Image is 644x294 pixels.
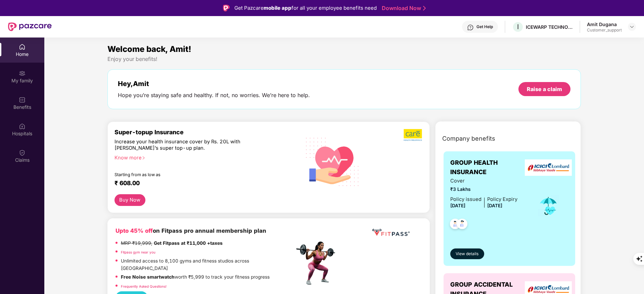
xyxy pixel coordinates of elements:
[19,123,26,130] img: svg+xml;base64,PHN2ZyBpZD0iSG9zcGl0YWxzIiB4bWxucz0iaHR0cDovL3d3dy53My5vcmcvMjAwMC9zdmciIHdpZHRoPS...
[629,24,635,29] img: svg+xml;base64,PHN2ZyBpZD0iRHJvcGRvd24tMzJ4MzIiIHhtbG5zPSJodHRwOi8vd3d3LnczLm9yZy8yMDAwL3N2ZyIgd2...
[371,226,411,239] img: fppp.png
[525,159,572,176] img: insurerLogo
[467,24,474,31] img: svg+xml;base64,PHN2ZyBpZD0iSGVscC0zMngzMiIgeG1sbnM9Imh0dHA6Ly93d3cudzMub3JnLzIwMDAvc3ZnIiB3aWR0aD...
[450,196,481,203] div: Policy issued
[404,129,423,141] img: b5dec4f62d2307b9de63beb79f102df3.png
[8,22,52,31] img: New Pazcare Logo
[450,248,484,259] button: View details
[450,158,528,177] span: GROUP HEALTH INSURANCE
[587,27,622,33] div: Customer_support
[121,250,155,254] a: Fitpass gym near you
[118,92,310,99] div: Hope you’re staying safe and healthy. If not, no worries. We’re here to help.
[121,258,294,272] p: Unlimited access to 8,100 gyms and fitness studios across [GEOGRAPHIC_DATA]
[116,227,153,234] b: Upto 45% off
[19,149,26,156] img: svg+xml;base64,PHN2ZyBpZD0iQ2xhaW0iIHhtbG5zPSJodHRwOi8vd3d3LnczLm9yZy8yMDAwL3N2ZyIgd2lkdGg9IjIwIi...
[450,203,465,208] span: [DATE]
[476,24,493,29] div: Get Help
[121,284,167,288] a: Frequently Asked Questions!
[118,80,310,88] div: Hey, Amit
[19,96,26,103] img: svg+xml;base64,PHN2ZyBpZD0iQmVuZWZpdHMiIHhtbG5zPSJodHRwOi8vd3d3LnczLm9yZy8yMDAwL3N2ZyIgd2lkdGg9Ij...
[121,274,270,281] p: worth ₹5,999 to track your fitness progress
[114,179,288,188] div: ₹ 608.00
[121,274,175,280] strong: Free Noise smartwatch
[114,194,145,206] button: Buy Now
[114,155,290,159] div: Know more
[456,251,478,257] span: View details
[382,5,424,12] a: Download Now
[527,85,562,93] div: Raise a claim
[223,5,230,11] img: Logo
[107,44,191,54] span: Welcome back, Amit!
[301,129,365,194] img: svg+xml;base64,PHN2ZyB4bWxucz0iaHR0cDovL3d3dy53My5vcmcvMjAwMC9zdmciIHhtbG5zOnhsaW5rPSJodHRwOi8vd3...
[447,217,463,233] img: svg+xml;base64,PHN2ZyB4bWxucz0iaHR0cDovL3d3dy53My5vcmcvMjAwMC9zdmciIHdpZHRoPSI0OC45NDMiIGhlaWdodD...
[517,23,519,31] span: I
[114,139,265,152] div: Increase your health insurance cover by Rs. 20L with [PERSON_NAME]’s super top-up plan.
[587,21,622,27] div: Amit Dugana
[114,129,294,136] div: Super-topup Insurance
[19,70,26,77] img: svg+xml;base64,PHN2ZyB3aWR0aD0iMjAiIGhlaWdodD0iMjAiIHZpZXdCb3g9IjAgMCAyMCAyMCIgZmlsbD0ibm9uZSIgeG...
[107,56,581,63] div: Enjoy your benefits!
[454,217,470,233] img: svg+xml;base64,PHN2ZyB4bWxucz0iaHR0cDovL3d3dy53My5vcmcvMjAwMC9zdmciIHdpZHRoPSI0OC45NDMiIGhlaWdodD...
[487,203,502,208] span: [DATE]
[538,195,559,217] img: icon
[450,177,517,185] span: Cover
[121,240,152,246] del: MRP ₹19,999,
[234,4,377,12] div: Get Pazcare for all your employee benefits need
[116,227,266,234] b: on Fitpass pro annual membership plan
[114,172,266,177] div: Starting from as low as
[264,5,291,11] strong: mobile app
[154,240,223,246] strong: Get Fitpass at ₹11,000 +taxes
[19,44,26,50] img: svg+xml;base64,PHN2ZyBpZD0iSG9tZSIgeG1sbnM9Imh0dHA6Ly93d3cudzMub3JnLzIwMDAvc3ZnIiB3aWR0aD0iMjAiIG...
[450,186,517,193] span: ₹3 Lakhs
[526,24,573,30] div: ICEWARP TECHNOLOGIES PRIVATE LIMITED
[442,134,495,143] span: Company benefits
[142,156,145,160] span: right
[423,5,426,12] img: Stroke
[294,240,341,287] img: fpp.png
[487,196,517,203] div: Policy Expiry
